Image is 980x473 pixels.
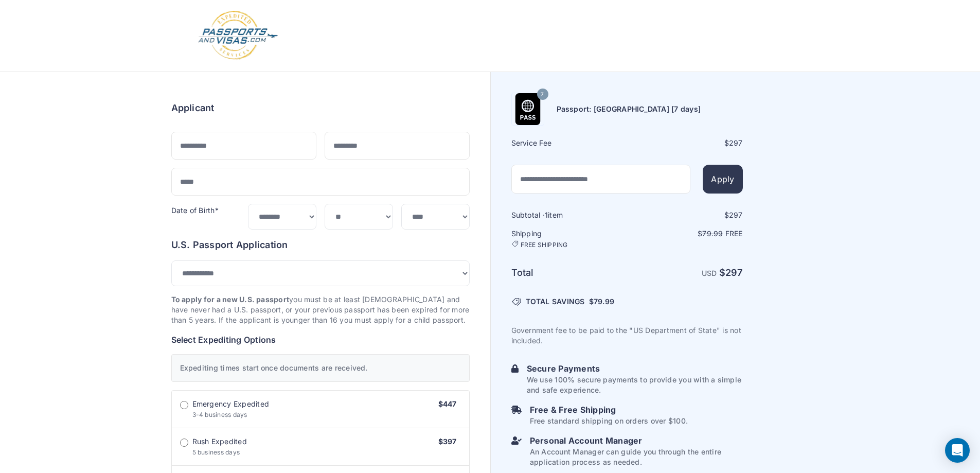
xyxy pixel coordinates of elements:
span: 297 [729,211,743,219]
img: Product Name [512,93,544,125]
h6: Shipping [511,229,626,249]
span: FREE SHIPPING [521,241,568,249]
span: 297 [725,267,743,278]
button: Apply [703,165,742,194]
span: $447 [438,399,457,408]
span: 79.99 [594,297,614,306]
h6: Personal Account Manager [530,434,743,447]
span: 297 [729,138,743,147]
span: Free [725,229,743,238]
h6: Total [511,266,626,280]
strong: $ [719,267,743,278]
span: $ [589,296,614,307]
span: TOTAL SAVINGS [526,296,585,307]
h6: Passport: [GEOGRAPHIC_DATA] [7 days] [557,104,701,114]
span: Emergency Expedited [192,399,270,409]
div: Expediting times start once documents are received. [171,354,470,382]
span: 79.99 [702,229,723,238]
span: $397 [438,437,457,446]
p: $ [628,229,743,239]
p: Government fee to be paid to the "US Department of State" is not included. [511,325,743,346]
span: 5 business days [192,448,240,456]
span: 7 [541,88,544,101]
h6: Secure Payments [527,362,743,375]
p: We use 100% secure payments to provide you with a simple and safe experience. [527,375,743,395]
strong: To apply for a new U.S. passport [171,295,290,304]
label: Date of Birth* [171,206,219,215]
p: you must be at least [DEMOGRAPHIC_DATA] and have never had a U.S. passport, or your previous pass... [171,294,470,325]
h6: U.S. Passport Application [171,238,470,252]
span: 1 [545,211,548,219]
span: Rush Expedited [192,436,247,447]
h6: Service Fee [511,138,626,148]
h6: Applicant [171,101,215,115]
p: Free standard shipping on orders over $100. [530,416,688,426]
p: An Account Manager can guide you through the entire application process as needed. [530,447,743,467]
div: Open Intercom Messenger [945,438,970,463]
span: USD [702,269,717,277]
h6: Select Expediting Options [171,334,470,346]
span: 3-4 business days [192,411,247,418]
img: Logo [197,10,279,61]
h6: Subtotal · item [511,210,626,220]
h6: Free & Free Shipping [530,404,688,416]
div: $ [628,138,743,148]
div: $ [628,210,743,220]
